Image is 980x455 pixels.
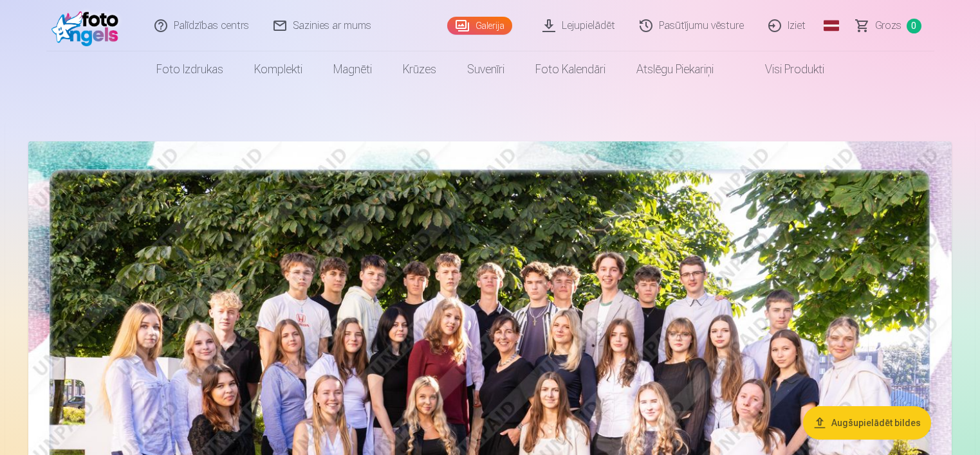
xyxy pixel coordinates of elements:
[318,51,387,87] a: Magnēti
[141,51,239,87] a: Foto izdrukas
[239,51,318,87] a: Komplekti
[447,17,512,35] a: Galerija
[621,51,729,87] a: Atslēgu piekariņi
[729,51,840,87] a: Visi produkti
[452,51,520,87] a: Suvenīri
[51,5,125,46] img: /fa1
[907,19,921,33] span: 0
[875,18,901,33] span: Grozs
[803,406,931,440] button: Augšupielādēt bildes
[387,51,452,87] a: Krūzes
[520,51,621,87] a: Foto kalendāri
